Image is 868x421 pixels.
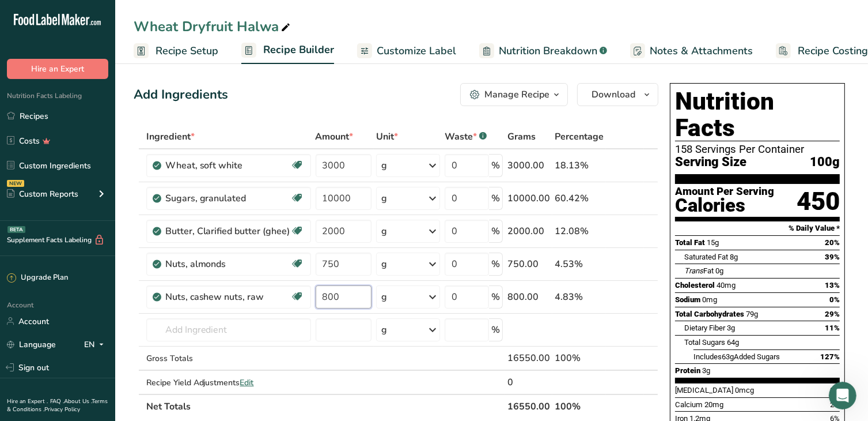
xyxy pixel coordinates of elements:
[146,318,311,341] input: Add Ingredient
[684,324,725,332] span: Dietary Fiber
[381,159,387,172] div: g
[507,351,550,365] div: 16550.00
[825,238,840,247] span: 20%
[499,43,597,59] span: Nutrition Breakdown
[507,159,550,172] div: 3000.00
[829,295,840,304] span: 0%
[675,238,705,247] span: Total Fat
[555,351,604,365] div: 100%
[825,310,840,318] span: 29%
[507,191,550,205] div: 10000.00
[507,130,536,144] span: Grams
[7,272,68,284] div: Upgrade Plan
[7,397,108,414] a: Terms & Conditions .
[798,43,868,59] span: Recipe Costing
[134,16,293,37] div: Wheat Dryfruit Halwa
[165,159,290,172] div: Wheat, soft white
[165,191,290,205] div: Sugars, granulated
[316,130,354,144] span: Amount
[146,377,311,389] div: Recipe Yield Adjustments
[552,394,606,418] th: 100%
[7,226,25,233] div: BETA
[715,266,723,275] span: 0g
[460,83,568,106] button: Manage Recipe
[693,352,780,361] span: Includes Added Sugars
[675,144,840,155] div: 158 Servings Per Container
[381,257,387,271] div: g
[675,366,700,375] span: Protein
[7,188,78,200] div: Custom Reports
[702,366,710,375] span: 3g
[820,352,840,361] span: 127%
[577,83,658,106] button: Download
[592,88,635,102] span: Download
[165,290,290,304] div: Nuts, cashew nuts, raw
[64,397,92,405] a: About Us .
[702,295,717,304] span: 0mg
[555,130,604,144] span: Percentage
[146,352,311,364] div: Gross Totals
[735,386,754,394] span: 0mcg
[377,43,456,59] span: Customize Label
[675,197,774,214] div: Calories
[146,130,195,144] span: Ingredient
[675,400,703,409] span: Calcium
[704,400,723,409] span: 20mg
[381,224,387,238] div: g
[505,394,552,418] th: 16550.00
[134,85,228,104] div: Add Ingredients
[479,38,607,64] a: Nutrition Breakdown
[7,334,56,355] a: Language
[484,88,549,102] div: Manage Recipe
[730,253,738,261] span: 8g
[507,290,550,304] div: 800.00
[357,38,456,64] a: Customize Label
[7,180,24,187] div: NEW
[381,323,387,337] div: g
[156,43,218,59] span: Recipe Setup
[555,257,604,271] div: 4.53%
[675,310,744,318] span: Total Carbohydrates
[134,38,218,64] a: Recipe Setup
[165,257,290,271] div: Nuts, almonds
[810,155,840,170] span: 100g
[675,88,840,141] h1: Nutrition Facts
[684,338,725,347] span: Total Sugars
[381,191,387,205] div: g
[825,324,840,332] span: 11%
[684,266,714,275] span: Fat
[555,290,604,304] div: 4.83%
[507,375,550,389] div: 0
[675,386,733,394] span: [MEDICAL_DATA]
[707,238,719,247] span: 15g
[507,257,550,271] div: 750.00
[727,324,735,332] span: 3g
[445,130,487,144] div: Waste
[241,37,334,65] a: Recipe Builder
[144,394,505,418] th: Net Totals
[675,221,840,235] section: % Daily Value *
[7,397,48,405] a: Hire an Expert .
[381,290,387,304] div: g
[675,186,774,197] div: Amount Per Serving
[630,38,753,64] a: Notes & Attachments
[263,42,334,58] span: Recipe Builder
[507,224,550,238] div: 2000.00
[825,281,840,290] span: 13%
[376,130,398,144] span: Unit
[829,382,856,409] iframe: Intercom live chat
[746,310,758,318] span: 79g
[165,224,290,238] div: Butter, Clarified butter (ghee)
[717,281,736,290] span: 40mg
[650,43,753,59] span: Notes & Attachments
[722,352,734,361] span: 63g
[727,338,739,347] span: 64g
[797,186,840,217] div: 450
[240,377,254,388] span: Edit
[555,159,604,172] div: 18.13%
[684,266,703,275] i: Trans
[675,281,715,290] span: Cholesterol
[555,191,604,205] div: 60.42%
[675,155,746,170] span: Serving Size
[44,405,80,414] a: Privacy Policy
